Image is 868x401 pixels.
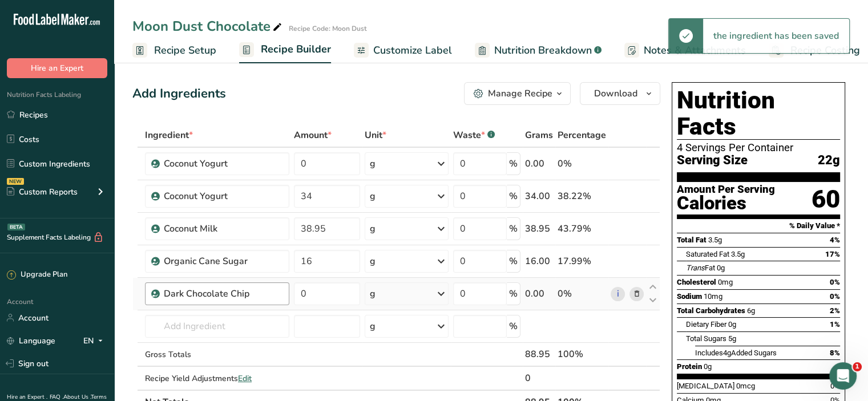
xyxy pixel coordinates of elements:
span: 6g [747,306,755,315]
span: Cholesterol [677,278,716,286]
button: Download [580,82,660,105]
span: 0g [704,362,712,371]
div: 88.95 [525,347,553,361]
span: 3.5g [708,236,722,244]
span: 0g [728,320,736,329]
span: 8% [830,349,840,357]
div: Dark Chocolate Chip [164,287,282,301]
span: 3.5g [731,250,745,258]
a: i [611,287,625,301]
span: Total Fat [677,236,706,244]
div: BETA [7,224,25,230]
span: 0g [717,264,725,272]
div: 43.79% [558,222,606,236]
div: g [370,222,376,236]
span: 0mg [718,278,733,286]
i: Trans [686,264,705,272]
div: g [370,319,376,333]
div: g [370,254,376,268]
div: Gross Totals [145,349,289,361]
div: Recipe Yield Adjustments [145,372,289,384]
span: 4% [830,236,840,244]
span: Total Sugars [686,334,726,343]
span: 10mg [704,292,722,301]
span: 5g [728,334,736,343]
div: the ingredient has been saved [703,19,849,53]
button: Manage Recipe [464,82,571,105]
div: Manage Recipe [488,87,552,100]
span: Recipe Builder [261,42,331,57]
span: Notes & Attachments [644,43,746,58]
div: NEW [7,178,24,185]
div: Add Ingredients [132,84,226,103]
span: Sodium [677,292,702,301]
div: Organic Cane Sugar [164,254,282,268]
div: Amount Per Serving [677,184,775,195]
span: Nutrition Breakdown [494,43,592,58]
span: Edit [238,373,252,384]
span: Serving Size [677,153,748,168]
div: 34.00 [525,189,553,203]
span: 17% [825,250,840,258]
span: 0% [830,292,840,301]
span: Dietary Fiber [686,320,726,329]
div: Coconut Yogurt [164,157,282,171]
span: Includes Added Sugars [695,349,777,357]
div: 17.99% [558,254,606,268]
span: Percentage [558,128,606,142]
span: 1 [853,362,862,371]
span: Total Carbohydrates [677,306,745,315]
div: 0% [558,157,606,171]
div: Coconut Milk [164,222,282,236]
div: Custom Reports [7,186,78,198]
div: Upgrade Plan [7,269,67,281]
input: Add Ingredient [145,315,289,338]
div: 0.00 [525,287,553,301]
span: Fat [686,264,715,272]
div: Waste [453,128,495,142]
iframe: Intercom live chat [829,362,857,390]
div: 4 Servings Per Container [677,142,840,153]
span: Grams [525,128,553,142]
span: Amount [294,128,332,142]
div: 38.22% [558,189,606,203]
span: 2% [830,306,840,315]
span: 0mcg [736,382,755,390]
div: Coconut Yogurt [164,189,282,203]
a: About Us . [63,393,91,401]
a: Customize Label [354,38,452,63]
span: Protein [677,362,702,371]
h1: Nutrition Facts [677,87,840,140]
span: Recipe Setup [154,43,216,58]
span: Download [594,87,637,100]
div: Calories [677,195,775,212]
div: g [370,157,376,171]
a: Language [7,331,55,351]
span: 1% [830,320,840,329]
span: Saturated Fat [686,250,729,258]
div: 100% [558,347,606,361]
button: Hire an Expert [7,58,107,78]
span: 22g [818,153,840,168]
div: 38.95 [525,222,553,236]
a: Recipe Builder [239,37,331,64]
a: FAQ . [50,393,63,401]
span: 4g [723,349,731,357]
div: 60 [812,184,840,214]
a: Recipe Setup [132,38,216,63]
div: Moon Dust Chocolate [132,16,284,37]
div: EN [83,334,107,347]
a: Nutrition Breakdown [475,38,601,63]
div: 16.00 [525,254,553,268]
span: 0% [830,382,840,390]
span: Customize Label [373,43,452,58]
div: 0.00 [525,157,553,171]
span: Unit [365,128,386,142]
div: Recipe Code: Moon Dust [289,23,367,34]
a: Hire an Expert . [7,393,47,401]
div: 0% [558,287,606,301]
a: Notes & Attachments [624,38,746,63]
span: 0% [830,278,840,286]
section: % Daily Value * [677,219,840,233]
div: 0 [525,371,553,385]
